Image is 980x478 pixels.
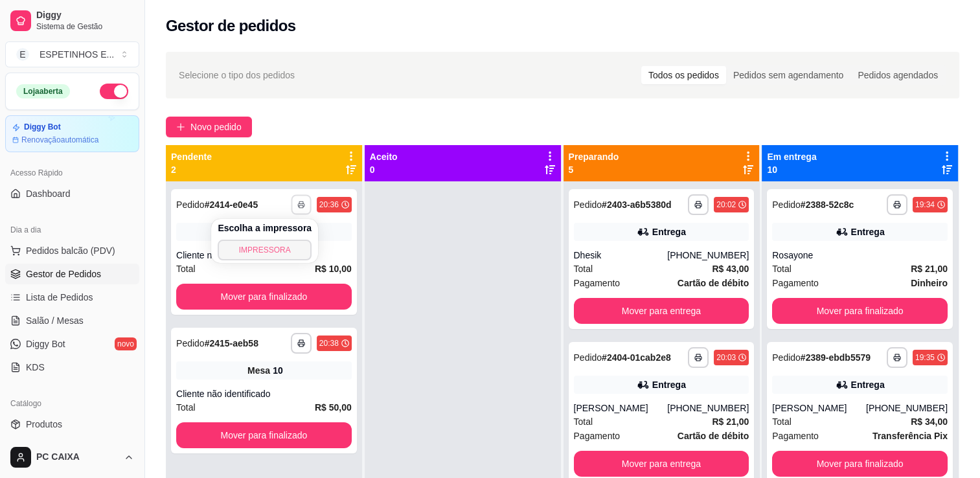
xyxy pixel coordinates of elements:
strong: Cartão de débito [678,431,749,441]
span: Sistema de Gestão [36,21,134,32]
div: Catálogo [5,393,139,414]
div: Cliente não identificado [176,249,352,262]
span: plus [176,122,185,131]
p: 0 [370,163,398,176]
strong: # 2414-e0e45 [205,199,258,210]
div: Entrega [851,378,885,391]
span: Produtos [26,418,62,431]
span: KDS [26,361,45,374]
div: 10 [273,364,283,377]
span: Pedido [176,199,205,210]
strong: # 2415-aeb58 [205,338,258,348]
span: Total [176,400,196,415]
span: Novo pedido [190,120,242,134]
span: Pedido [772,199,801,210]
button: Mover para finalizado [772,298,948,324]
button: Mover para entrega [574,298,749,324]
strong: Transferência Pix [872,431,948,441]
span: Pagamento [574,429,621,443]
span: Pagamento [772,276,819,290]
span: Pagamento [574,276,621,290]
span: Lista de Pedidos [26,291,93,304]
article: Diggy Bot [24,122,61,132]
button: Select a team [5,41,139,67]
span: Total [772,415,792,429]
div: Dia a dia [5,220,139,240]
span: Pedido [772,352,801,363]
strong: # 2388-52c8c [801,199,854,210]
button: IMPRESSORA [218,240,312,260]
div: Dhesik [574,249,668,262]
span: Total [574,415,593,429]
span: Diggy [36,10,134,21]
div: [PERSON_NAME] [772,402,866,415]
button: Alterar Status [100,84,128,99]
div: [PERSON_NAME] [574,402,668,415]
span: Pedidos balcão (PDV) [26,244,115,257]
div: [PHONE_NUMBER] [667,402,749,415]
div: Todos os pedidos [641,66,726,84]
span: Gestor de Pedidos [26,267,101,280]
button: Mover para finalizado [772,451,948,477]
div: Rosayone [772,249,948,262]
span: E [16,48,29,61]
span: Total [574,262,593,276]
p: Aceito [370,150,398,163]
div: 20:03 [716,352,736,363]
div: Loja aberta [16,84,70,98]
p: Em entrega [767,150,816,163]
span: Salão / Mesas [26,314,84,327]
div: 20:36 [319,199,339,210]
div: [PHONE_NUMBER] [667,249,749,262]
div: 20:38 [319,338,339,348]
span: Pagamento [772,429,819,443]
p: 10 [767,163,816,176]
strong: R$ 21,00 [911,264,948,274]
strong: R$ 21,00 [712,416,749,427]
div: 19:35 [915,352,935,363]
div: 19:34 [915,199,935,210]
strong: Cartão de débito [678,278,749,288]
div: Entrega [652,378,686,391]
span: Selecione o tipo dos pedidos [179,68,295,82]
div: Pedidos sem agendamento [726,66,850,84]
strong: R$ 43,00 [712,264,749,274]
article: Renovação automática [21,135,98,145]
span: Pedido [574,352,602,363]
p: Preparando [569,150,619,163]
div: Entrega [851,225,885,238]
span: Total [772,262,792,276]
div: 20:02 [716,199,736,210]
div: Pedidos agendados [850,66,945,84]
strong: R$ 34,00 [911,416,948,427]
span: Total [176,262,196,276]
div: ESPETINHOS E ... [40,48,114,61]
div: Cliente não identificado [176,387,352,400]
div: Acesso Rápido [5,163,139,183]
span: Pedido [574,199,602,210]
strong: # 2389-ebdb5579 [801,352,871,363]
span: Dashboard [26,187,71,200]
p: 2 [171,163,212,176]
strong: R$ 50,00 [315,402,352,413]
h4: Escolha a impressora [218,222,312,234]
span: Mesa [247,364,270,377]
p: 5 [569,163,619,176]
span: Diggy Bot [26,337,65,350]
button: Mover para entrega [574,451,749,477]
strong: # 2403-a6b5380d [602,199,671,210]
div: [PHONE_NUMBER] [866,402,948,415]
button: Mover para finalizado [176,284,352,310]
span: Pedido [176,338,205,348]
h2: Gestor de pedidos [166,16,296,36]
span: PC CAIXA [36,451,119,463]
strong: R$ 10,00 [315,264,352,274]
div: Entrega [652,225,686,238]
button: Mover para finalizado [176,422,352,448]
strong: # 2404-01cab2e8 [602,352,671,363]
strong: Dinheiro [911,278,948,288]
p: Pendente [171,150,212,163]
